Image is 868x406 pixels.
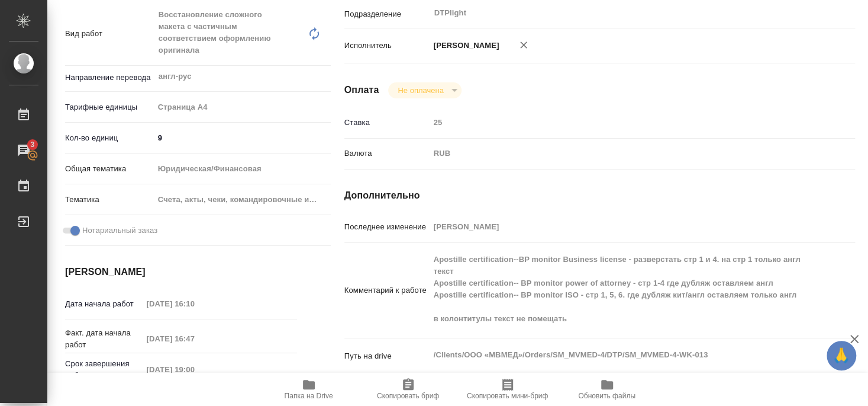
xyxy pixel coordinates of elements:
div: Юридическая/Финансовая [154,159,331,179]
p: Срок завершения работ [65,358,143,382]
p: Дата начала работ [65,298,143,310]
p: Подразделение [344,8,430,20]
input: ✎ Введи что-нибудь [154,129,331,146]
div: RUB [430,143,812,164]
div: Не оплачена [388,82,461,98]
button: Папка на Drive [259,373,359,406]
button: Не оплачена [394,85,447,95]
p: Комментарий к работе [344,284,430,296]
a: 3 [3,136,44,165]
p: Путь на drive [344,350,430,362]
p: Исполнитель [344,40,430,52]
span: Нотариальный заказ [82,225,157,236]
p: Тематика [65,194,154,206]
div: Счета, акты, чеки, командировочные и таможенные документы [154,190,331,210]
h4: [PERSON_NAME] [65,265,297,279]
h4: Оплата [344,83,379,97]
p: Общая тематика [65,163,154,175]
input: Пустое поле [143,295,246,312]
p: Валюта [344,148,430,159]
input: Пустое поле [143,361,246,378]
p: Кол-во единиц [65,132,154,144]
span: Скопировать бриф [377,392,439,400]
span: Папка на Drive [285,392,333,400]
p: [PERSON_NAME] [430,40,499,52]
button: Обновить файлы [557,373,657,406]
div: Страница А4 [154,97,331,117]
span: Обновить файлы [578,392,635,400]
span: Скопировать мини-бриф [467,392,548,400]
textarea: /Clients/ООО «МВМЕД»/Orders/SM_MVMED-4/DTP/SM_MVMED-4-WK-013 [430,345,812,365]
h4: Дополнительно [344,188,855,203]
input: Пустое поле [430,114,812,131]
span: 3 [23,139,41,151]
p: Вид работ [65,28,154,40]
span: 🙏 [831,343,851,368]
button: Скопировать бриф [359,373,458,406]
p: Ставка [344,117,430,129]
button: 🙏 [827,341,856,370]
p: Направление перевода [65,72,154,84]
input: Пустое поле [143,330,246,347]
p: Тарифные единицы [65,101,154,113]
textarea: Apostille certification--BP monitor Business license - разверстать стр 1 и 4. на стр 1 только анг... [430,250,812,329]
input: Пустое поле [430,218,812,235]
p: Факт. дата начала работ [65,327,143,351]
p: Последнее изменение [344,221,430,233]
button: Скопировать мини-бриф [458,373,557,406]
button: Удалить исполнителя [511,32,537,58]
